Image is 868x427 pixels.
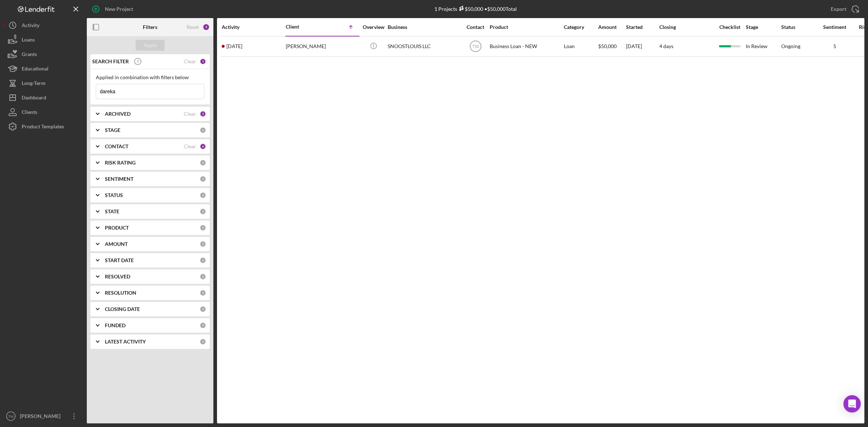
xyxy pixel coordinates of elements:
time: 4 days [659,43,673,49]
b: CLOSING DATE [105,306,140,312]
div: Started [626,24,659,30]
div: Status [781,24,816,30]
div: 5 [817,43,853,49]
div: [PERSON_NAME] [18,409,65,425]
b: RISK RATING [105,160,136,166]
b: CONTACT [105,144,128,149]
div: $50,000 [457,6,483,12]
div: 0 [200,225,206,231]
div: 0 [200,159,206,166]
div: [DATE] [626,37,659,56]
div: Amount [598,24,625,30]
b: START DATE [105,257,134,263]
b: ARCHIVED [105,111,131,117]
div: Reset [187,24,199,30]
div: Clients [22,105,37,121]
button: Loans [4,33,83,47]
b: RESOLVED [105,274,130,279]
div: 0 [200,322,206,329]
div: Activity [22,18,39,34]
div: Product [490,24,562,30]
div: 0 [200,306,206,312]
div: Activity [222,24,285,30]
span: $50,000 [598,43,617,49]
div: Grants [22,47,37,63]
div: In Review [746,37,780,56]
b: SENTIMENT [105,176,133,182]
div: 0 [200,208,206,215]
div: Applied in combination with filters below [96,74,204,80]
b: STATUS [105,192,123,198]
b: PRODUCT [105,225,129,231]
b: LATEST ACTIVITY [105,339,146,345]
div: Loans [22,33,35,49]
div: 0 [200,257,206,264]
div: 0 [200,290,206,296]
button: Grants [4,47,83,61]
text: TW [8,414,14,418]
button: Dashboard [4,90,83,105]
div: 6 [200,143,206,150]
b: SEARCH FILTER [92,59,129,64]
div: Export [831,2,846,16]
div: 0 [200,192,206,198]
div: Clear [184,111,196,117]
div: Ongoing [781,43,800,49]
div: 0 [200,127,206,133]
div: Closing [659,24,714,30]
div: Business [388,24,460,30]
button: Long-Term [4,76,83,90]
div: Sentiment [817,24,853,30]
div: Client [286,24,322,30]
div: 1 Projects • $50,000 Total [434,6,517,12]
button: Product Templates [4,119,83,134]
div: SNOOSTLOUIS LLC [388,37,460,56]
b: FUNDED [105,323,125,328]
div: Contact [462,24,489,30]
div: Checklist [714,24,745,30]
div: 0 [200,273,206,280]
div: Apply [144,40,157,51]
div: Loan [564,37,597,56]
button: TW[PERSON_NAME] [4,409,83,423]
div: 0 [200,176,206,182]
b: AMOUNT [105,241,128,247]
div: Business Loan - NEW [490,37,562,56]
button: Apply [136,40,165,51]
div: Clear [184,59,196,64]
div: Open Intercom Messenger [843,395,861,413]
button: Activity [4,18,83,33]
button: Educational [4,61,83,76]
div: Dashboard [22,90,46,107]
button: Export [824,2,864,16]
b: Filters [143,24,157,30]
b: STATE [105,209,119,214]
div: Clear [184,144,196,149]
div: Educational [22,61,48,78]
text: TW [472,44,479,49]
div: Stage [746,24,780,30]
button: Clients [4,105,83,119]
div: Product Templates [22,119,64,136]
div: 2 [200,111,206,117]
div: Overview [360,24,387,30]
div: 9 [203,24,210,31]
b: RESOLUTION [105,290,136,296]
div: New Project [105,2,133,16]
div: 1 [200,58,206,65]
div: 0 [200,241,206,247]
div: [PERSON_NAME] [286,37,358,56]
button: New Project [87,2,140,16]
time: 2025-08-12 15:46 [226,43,242,49]
b: STAGE [105,127,120,133]
div: Long-Term [22,76,46,92]
div: 0 [200,338,206,345]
